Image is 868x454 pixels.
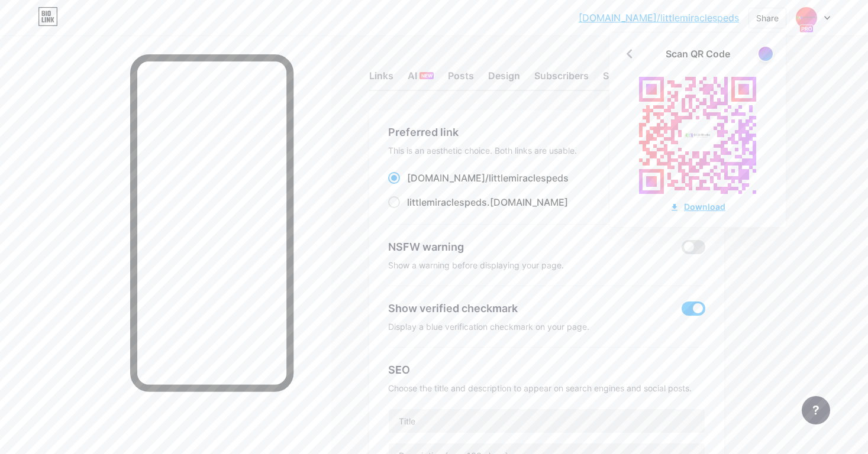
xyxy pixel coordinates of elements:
span: NEW [421,72,433,79]
div: Show a warning before displaying your page. [388,260,705,271]
div: Download [670,200,725,213]
div: SEO [388,362,705,378]
div: Subscribers [534,69,589,90]
div: Share [756,12,779,24]
div: Design [488,69,520,90]
div: NSFW warning [388,239,664,255]
span: littlemiraclespeds [407,196,487,208]
div: Links [369,69,393,90]
input: Title [389,409,705,433]
div: Display a blue verification checkmark on your page. [388,321,705,333]
a: [DOMAIN_NAME]/littlemiraclespeds [579,11,739,25]
div: Scan QR Code [666,47,730,61]
div: This is an aesthetic choice. Both links are usable. [388,145,705,157]
div: [DOMAIN_NAME]/ [407,171,569,185]
div: Preferred link [388,124,705,140]
div: Stats [603,69,627,90]
span: littlemiraclespeds [489,172,569,184]
div: .[DOMAIN_NAME] [407,195,568,209]
img: littlemiraclespeds [795,7,818,29]
div: AI [408,69,434,90]
div: Show verified checkmark [388,300,518,316]
div: Choose the title and description to appear on search engines and social posts. [388,382,705,394]
div: Posts [448,69,474,90]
